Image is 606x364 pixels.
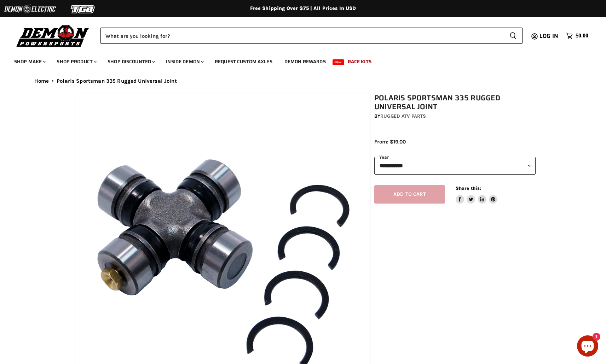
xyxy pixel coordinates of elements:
a: Inside Demon [161,54,208,69]
inbox-online-store-chat: Shopify online store chat [575,335,600,358]
h1: Polaris Sportsman 335 Rugged Universal Joint [374,94,536,111]
aside: Share this: [456,185,498,204]
a: $0.00 [562,31,592,41]
span: Log in [539,31,558,40]
a: Shop Discounted [102,54,159,69]
div: by [374,112,536,120]
select: year [374,157,536,174]
a: Demon Rewards [279,54,331,69]
img: Demon Electric Logo 2 [4,2,57,16]
a: Home [34,78,49,84]
span: Share this: [456,186,481,191]
div: Free Shipping Over $75 | All Prices In USD [20,5,586,12]
span: Polaris Sportsman 335 Rugged Universal Joint [57,78,177,84]
a: Log in [536,33,562,39]
span: From: $19.00 [374,139,406,145]
a: Request Custom Axles [209,54,278,69]
ul: Main menu [9,52,587,69]
a: Shop Make [9,54,50,69]
button: Search [504,28,523,44]
a: Rugged ATV Parts [380,113,426,119]
span: $0.00 [576,33,588,39]
form: Product [100,28,523,44]
input: Search [100,28,504,44]
a: Shop Product [51,54,101,69]
a: Race Kits [342,54,377,69]
img: TGB Logo 2 [57,2,110,16]
nav: Breadcrumbs [20,78,586,84]
span: New! [333,59,345,65]
img: Demon Powersports [14,23,92,48]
